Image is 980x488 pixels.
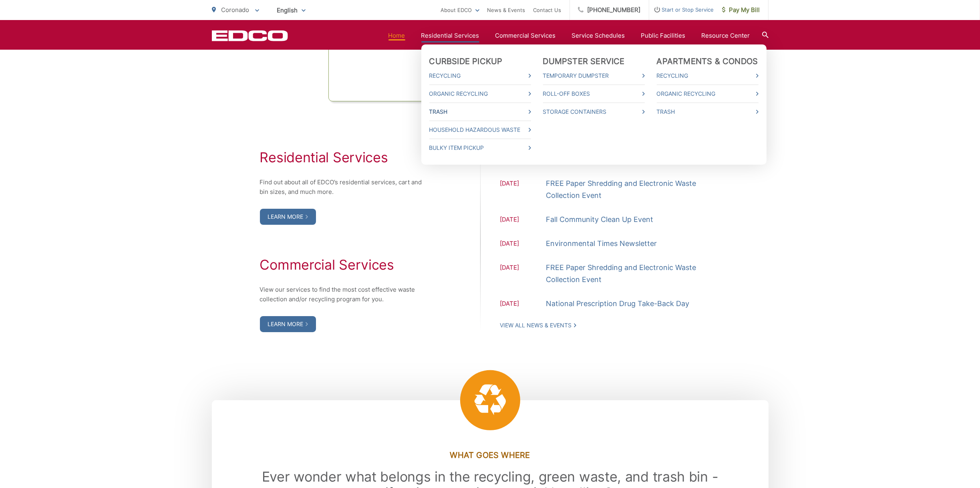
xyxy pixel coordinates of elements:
a: FREE Paper Shredding and Electronic Waste Collection Event [546,262,720,286]
a: Recycling [429,71,531,81]
a: Environmental Times Newsletter [546,238,657,250]
a: Apartments & Condos [657,56,758,66]
a: National Prescription Drug Take-Back Day [546,298,690,310]
a: Home [388,31,405,40]
a: Household Hazardous Waste [429,125,531,135]
span: [DATE] [500,239,546,250]
span: Pay My Bill [722,5,760,15]
a: Organic Recycling [657,89,759,99]
a: News & Events [487,5,525,15]
span: English [271,3,312,17]
span: [DATE] [500,299,546,310]
a: Recycling [657,71,759,81]
a: Learn More [260,209,316,225]
a: Organic Recycling [429,89,531,99]
span: [DATE] [500,179,546,202]
a: Trash [429,107,531,117]
a: Learn More [260,316,316,332]
span: [DATE] [500,263,546,286]
a: Bulky Item Pickup [429,143,531,153]
a: FREE Paper Shredding and Electronic Waste Collection Event [546,177,720,202]
a: Service Schedules [572,31,625,40]
a: Trash [657,107,759,117]
a: Contact Us [533,5,561,15]
a: Roll-Off Boxes [543,89,645,99]
h3: What Goes Where [260,450,720,460]
a: EDCD logo. Return to the homepage. [212,30,288,41]
a: Commercial Services [495,31,556,40]
a: Resource Center [702,31,750,40]
p: View our services to find the most cost effective waste collection and/or recycling program for you. [260,285,432,304]
a: Storage Containers [543,107,645,117]
a: Public Facilities [641,31,686,40]
a: Residential Services [421,31,479,40]
a: Fall Community Clean Up Event [546,214,654,226]
a: View All News & Events [500,322,576,329]
span: Coronado [221,6,250,14]
a: Dumpster Service [543,56,625,66]
p: Find out about all of EDCO’s residential services, cart and bin sizes, and much more. [260,177,432,197]
a: Temporary Dumpster [543,71,645,81]
a: About EDCO [441,5,479,15]
a: Curbside Pickup [429,56,503,66]
h2: Residential Services [260,149,432,165]
span: [DATE] [500,215,546,226]
h2: Commercial Services [260,257,432,273]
